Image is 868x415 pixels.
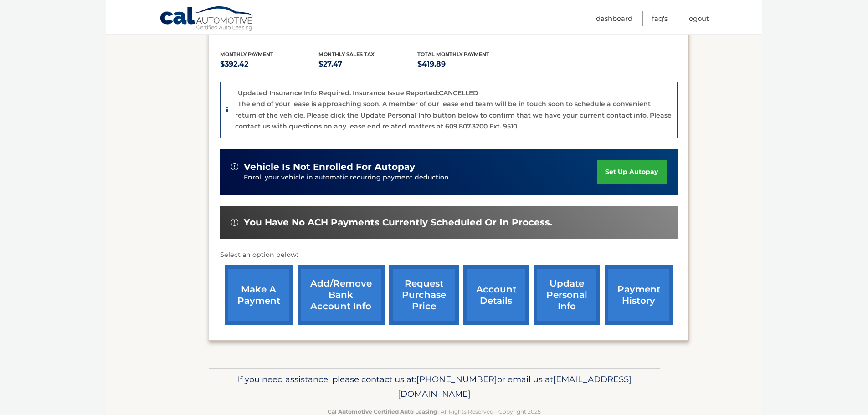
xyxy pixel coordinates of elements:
[220,250,678,261] p: Select an option below:
[215,372,654,401] p: If you need assistance, please contact us at: or email us at
[389,265,459,325] a: request purchase price
[235,100,672,130] p: The end of your lease is approaching soon. A member of our lease end team will be in touch soon t...
[687,11,709,26] a: Logout
[318,58,417,71] p: $27.47
[231,219,238,226] img: alert-white.svg
[318,51,375,57] span: Monthly sales Tax
[463,265,529,325] a: account details
[534,265,600,325] a: update personal info
[220,51,273,57] span: Monthly Payment
[220,58,319,71] p: $392.42
[596,11,632,26] a: Dashboard
[605,265,673,325] a: payment history
[652,11,668,26] a: FAQ's
[225,265,293,325] a: make a payment
[328,408,437,415] strong: Cal Automotive Certified Auto Leasing
[416,374,497,384] span: [PHONE_NUMBER]
[298,265,385,325] a: Add/Remove bank account info
[244,217,552,228] span: You have no ACH payments currently scheduled or in process.
[417,51,489,57] span: Total Monthly Payment
[244,173,597,183] p: Enroll your vehicle in automatic recurring payment deduction.
[231,163,238,170] img: alert-white.svg
[159,6,255,32] a: Cal Automotive
[417,58,516,71] p: $419.89
[238,89,478,97] p: Updated Insurance Info Required. Insurance Issue Reported:CANCELLED
[244,161,415,173] span: vehicle is not enrolled for autopay
[597,160,666,184] a: set up autopay
[398,374,632,399] span: [EMAIL_ADDRESS][DOMAIN_NAME]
